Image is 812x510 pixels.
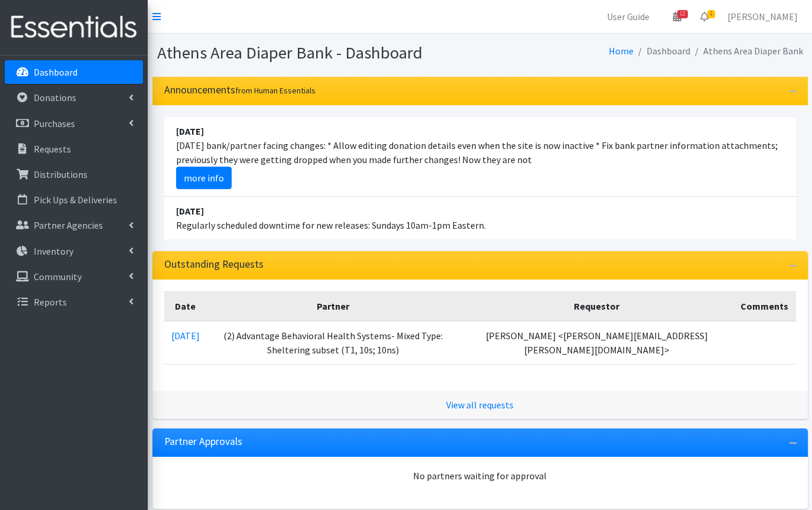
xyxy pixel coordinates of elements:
small: from Human Essentials [235,85,316,96]
a: [PERSON_NAME] [718,5,807,28]
a: User Guide [597,5,659,28]
a: Requests [5,137,143,161]
span: 1 [707,10,715,18]
p: Distributions [34,168,87,180]
a: Partner Agencies [5,213,143,237]
th: Date [164,291,207,321]
a: Pick Ups & Deliveries [5,188,143,212]
p: Pick Ups & Deliveries [34,194,117,206]
p: Dashboard [34,66,77,78]
p: Inventory [34,245,73,257]
p: Community [34,271,82,282]
h1: Athens Area Diaper Bank - Dashboard [157,43,476,63]
a: Home [609,45,634,57]
a: Purchases [5,112,143,135]
a: Dashboard [5,60,143,84]
li: Regularly scheduled downtime for new releases: Sundays 10am-1pm Eastern. [164,197,796,239]
p: Donations [34,92,76,103]
span: 12 [677,10,688,18]
a: View all requests [446,399,514,411]
p: Purchases [34,118,75,129]
th: Requestor [460,291,734,321]
td: (2) Advantage Behavioral Health Systems- Mixed Type: Sheltering subset (T1, 10s; 10ns) [207,321,460,365]
a: Donations [5,86,143,109]
a: 12 [664,5,691,28]
a: Reports [5,290,143,314]
h3: Announcements [164,84,316,96]
li: Athens Area Diaper Bank [690,43,803,60]
img: HumanEssentials [5,8,143,47]
p: Requests [34,143,71,155]
p: Reports [34,296,67,308]
a: Community [5,265,143,288]
th: Partner [207,291,460,321]
div: No partners waiting for approval [164,469,796,483]
a: Inventory [5,239,143,263]
p: Partner Agencies [34,219,103,231]
a: Distributions [5,163,143,186]
a: 1 [691,5,718,28]
h3: Partner Approvals [164,436,242,448]
li: Dashboard [634,43,690,60]
a: [DATE] [171,330,200,342]
h3: Outstanding Requests [164,258,264,271]
td: [PERSON_NAME] <[PERSON_NAME][EMAIL_ADDRESS][PERSON_NAME][DOMAIN_NAME]> [460,321,734,365]
a: more info [176,167,232,189]
strong: [DATE] [176,205,204,217]
th: Comments [733,291,795,321]
li: [DATE] bank/partner facing changes: * Allow editing donation details even when the site is now in... [164,117,796,197]
strong: [DATE] [176,125,204,137]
